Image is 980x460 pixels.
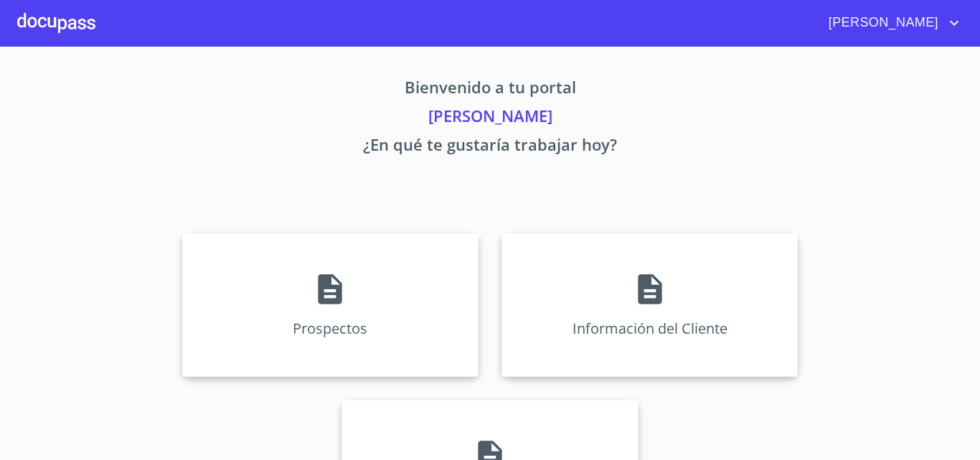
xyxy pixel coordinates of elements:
[573,319,727,338] p: Información del Cliente
[293,319,367,338] p: Prospectos
[48,75,932,104] p: Bienvenido a tu portal
[818,11,946,34] span: [PERSON_NAME]
[48,133,932,161] p: ¿En qué te gustaría trabajar hoy?
[48,104,932,133] p: [PERSON_NAME]
[818,11,963,34] button: account of current user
